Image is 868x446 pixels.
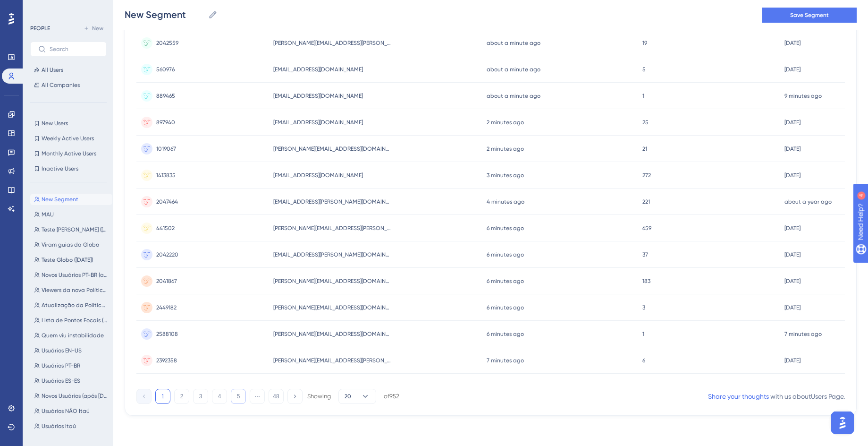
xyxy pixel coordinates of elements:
[762,8,857,23] button: Save Segment
[487,66,540,73] time: about a minute ago
[50,46,99,52] input: Search
[784,198,832,205] time: about a year ago
[273,39,391,47] span: [PERSON_NAME][EMAIL_ADDRESS][PERSON_NAME][DOMAIN_NAME]
[273,330,391,338] span: [PERSON_NAME][EMAIL_ADDRESS][DOMAIN_NAME]
[156,224,175,232] span: 441502
[156,92,175,100] span: 889465
[156,66,175,73] span: 560976
[156,330,178,338] span: 2588108
[784,66,801,73] time: [DATE]
[30,118,107,129] button: New Users
[784,304,801,311] time: [DATE]
[487,225,524,232] time: 6 minutes ago
[30,300,112,311] button: Atualização da Política de Privacidade ([DATE])
[784,357,801,364] time: [DATE]
[42,120,68,127] span: New Users
[42,407,90,415] span: Usuários NÃO Itaú
[708,393,769,400] a: Share your thoughts
[174,389,189,404] button: 2
[487,40,540,46] time: about a minute ago
[487,251,524,258] time: 6 minutes ago
[273,145,391,153] span: [PERSON_NAME][EMAIL_ADDRESS][DOMAIN_NAME]
[784,93,822,99] time: 9 minutes ago
[156,304,177,311] span: 2449182
[30,209,112,220] button: MAU
[273,357,391,364] span: [PERSON_NAME][EMAIL_ADDRESS][PERSON_NAME][DOMAIN_NAME]
[30,239,112,250] button: Viram guias da Globo
[784,119,801,126] time: [DATE]
[30,79,107,91] button: All Companies
[487,146,524,152] time: 2 minutes ago
[784,251,801,258] time: [DATE]
[642,172,651,179] span: 272
[156,277,177,285] span: 2041867
[487,93,540,99] time: about a minute ago
[487,172,524,179] time: 3 minutes ago
[642,224,651,232] span: 659
[642,39,647,47] span: 19
[642,330,644,338] span: 1
[487,304,524,311] time: 6 minutes ago
[487,331,524,337] time: 6 minutes ago
[273,304,391,311] span: [PERSON_NAME][EMAIL_ADDRESS][DOMAIN_NAME]
[42,66,63,74] span: All Users
[42,150,96,157] span: Monthly Active Users
[30,133,107,144] button: Weekly Active Users
[338,389,376,404] button: 20
[487,278,524,284] time: 6 minutes ago
[42,301,109,309] span: Atualização da Política de Privacidade ([DATE])
[155,389,170,404] button: 1
[42,377,80,385] span: Usuários ES-ES
[22,2,59,14] span: Need Help?
[30,25,50,32] div: PEOPLE
[30,405,112,417] button: Usuários NÃO Itaú
[125,8,204,21] input: Segment Name
[790,11,829,19] span: Save Segment
[273,172,363,179] span: [EMAIL_ADDRESS][DOMAIN_NAME]
[42,241,99,249] span: Viram guias da Globo
[642,357,645,364] span: 6
[193,389,208,404] button: 3
[487,357,524,364] time: 7 minutes ago
[273,92,363,100] span: [EMAIL_ADDRESS][DOMAIN_NAME]
[231,389,246,404] button: 5
[30,330,112,341] button: Quem viu instabilidade
[156,119,175,126] span: 897940
[487,119,524,126] time: 2 minutes ago
[30,284,112,296] button: Viewers da nova Política de Privacidade
[784,278,801,284] time: [DATE]
[30,390,112,402] button: Novos Usuários (após [DATE]) que não [PERSON_NAME] do Relatório de Insights
[92,25,103,32] span: New
[66,5,68,12] div: 4
[642,198,650,206] span: 221
[42,422,76,430] span: Usuários Itaú
[273,277,391,285] span: [PERSON_NAME][EMAIL_ADDRESS][DOMAIN_NAME]
[42,165,78,172] span: Inactive Users
[30,269,112,281] button: Novos Usuários PT-BR (após [DATE])
[30,315,112,326] button: Lista de Pontos Focais (Out/24)
[42,256,93,264] span: Teste Globo ([DATE])
[642,66,646,73] span: 5
[156,357,177,364] span: 2392358
[384,392,399,401] div: of 952
[642,251,648,258] span: 37
[642,119,649,126] span: 25
[42,347,82,354] span: Usuários EN-US
[828,409,857,437] iframe: UserGuiding AI Assistant Launcher
[80,23,107,34] button: New
[273,66,363,73] span: [EMAIL_ADDRESS][DOMAIN_NAME]
[30,420,112,432] button: Usuários Itaú
[30,360,112,371] button: Usuários PT-BR
[42,317,109,324] span: Lista de Pontos Focais (Out/24)
[642,277,650,285] span: 183
[42,196,78,203] span: New Segment
[30,163,107,174] button: Inactive Users
[642,92,644,100] span: 1
[30,375,112,386] button: Usuários ES-ES
[784,172,801,179] time: [DATE]
[273,251,391,258] span: [EMAIL_ADDRESS][PERSON_NAME][DOMAIN_NAME]
[156,145,176,153] span: 1019067
[30,194,112,205] button: New Segment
